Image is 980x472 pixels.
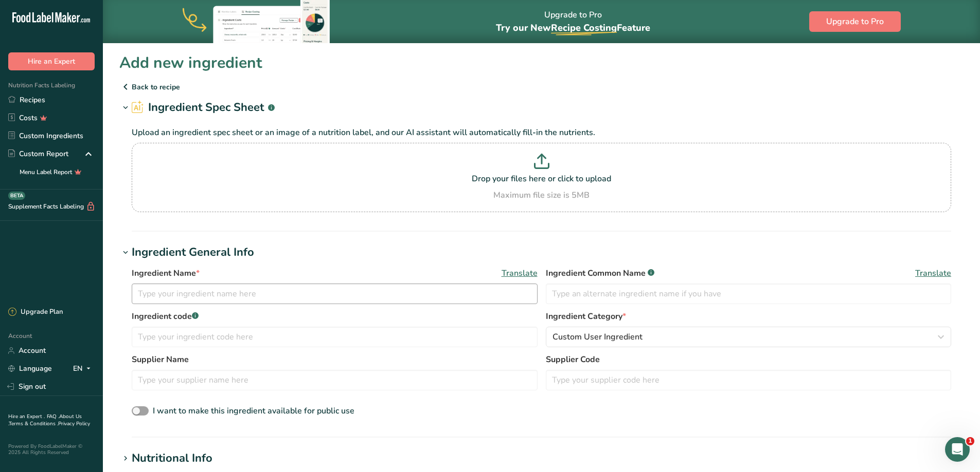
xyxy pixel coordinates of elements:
[826,15,884,28] span: Upgrade to Pro
[134,189,949,201] div: Maximum file size is 5MB
[8,413,45,420] a: Hire an Expert .
[119,51,262,74] h1: Add new ingredient
[546,310,952,323] label: Ingredient Category
[915,267,951,279] span: Translate
[546,267,654,279] span: Ingredient Common Name
[132,99,275,116] h2: Ingredient Spec Sheet
[8,360,52,377] a: Language
[945,437,970,462] iframe: Intercom live chat
[8,413,82,427] a: About Us .
[8,192,25,200] div: BETA
[132,126,951,139] p: Upload an ingredient spec sheet or an image of a nutrition label, and our AI assistant will autom...
[809,11,901,32] button: Upgrade to Pro
[546,370,952,390] input: Type your supplier code here
[8,443,95,456] div: Powered By FoodLabelMaker © 2025 All Rights Reserved
[47,413,59,420] a: FAQ .
[132,450,212,467] div: Nutritional Info
[132,310,538,323] label: Ingredient code
[502,267,538,279] span: Translate
[8,52,95,70] button: Hire an Expert
[132,370,538,390] input: Type your supplier name here
[73,363,95,375] div: EN
[132,353,538,366] label: Supplier Name
[132,284,538,304] input: Type your ingredient name here
[546,327,952,347] button: Custom User Ingredient
[119,81,964,93] p: Back to recipe
[496,22,650,34] span: Try our New Feature
[553,331,643,343] span: Custom User Ingredient
[132,244,254,261] div: Ingredient General Info
[551,22,617,34] span: Recipe Costing
[9,420,58,427] a: Terms & Conditions .
[8,307,63,317] div: Upgrade Plan
[8,148,68,159] div: Custom Report
[132,327,538,347] input: Type your ingredient code here
[132,267,200,279] span: Ingredient Name
[546,284,952,304] input: Type an alternate ingredient name if you have
[546,353,952,366] label: Supplier Code
[966,437,974,445] span: 1
[134,173,949,185] p: Drop your files here or click to upload
[153,405,354,417] span: I want to make this ingredient available for public use
[496,1,650,43] div: Upgrade to Pro
[58,420,90,427] a: Privacy Policy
